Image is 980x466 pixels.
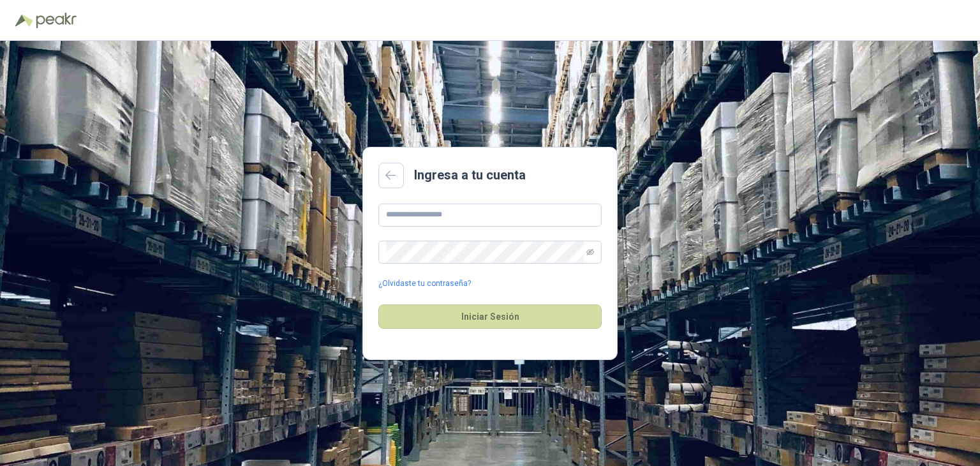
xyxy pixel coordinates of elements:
a: ¿Olvidaste tu contraseña? [378,278,471,290]
button: Iniciar Sesión [378,304,602,329]
img: Peakr [36,13,77,28]
h2: Ingresa a tu cuenta [414,165,526,185]
img: Logo [15,14,33,27]
span: eye-invisible [586,248,594,256]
